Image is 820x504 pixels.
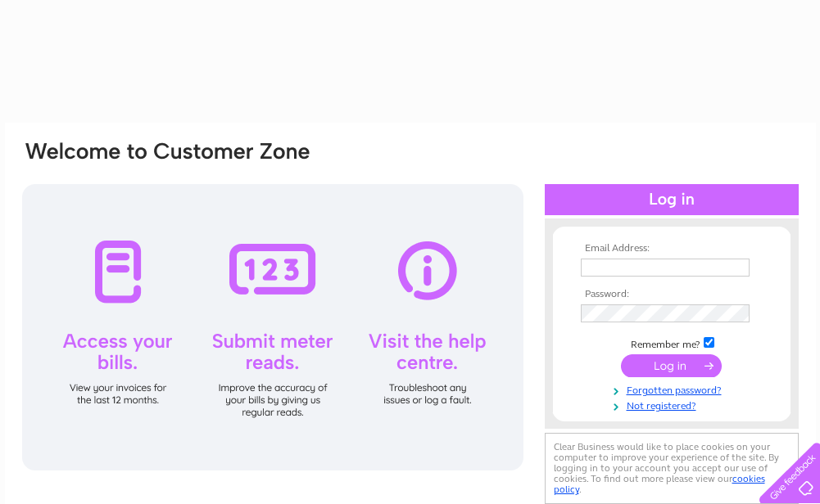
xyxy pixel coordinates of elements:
a: Not registered? [581,397,767,412]
a: cookies policy [554,473,765,495]
a: Forgotten password? [581,381,767,397]
th: Password: [577,289,767,300]
th: Email Address: [577,243,767,254]
input: Submit [621,354,722,377]
td: Remember me? [577,335,767,351]
div: Clear Business would like to place cookies on your computer to improve your experience of the sit... [545,433,799,504]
